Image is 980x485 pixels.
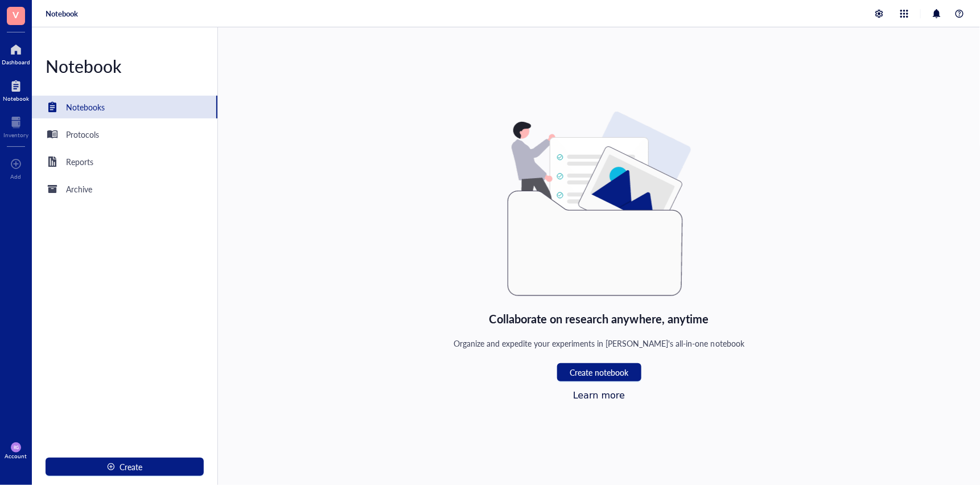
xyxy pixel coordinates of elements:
[66,128,99,141] div: Protocols
[32,178,217,200] a: Archive
[11,173,22,180] div: Add
[120,462,142,471] span: Create
[508,112,691,296] img: Empty state
[32,96,217,118] a: Notebooks
[2,59,30,65] div: Dashboard
[13,445,18,450] span: RG
[3,113,28,138] a: Inventory
[573,390,625,401] a: Learn more
[5,453,27,459] div: Account
[32,123,217,146] a: Protocols
[3,95,29,102] div: Notebook
[3,77,29,102] a: Notebook
[13,7,19,22] span: V
[66,183,92,195] div: Archive
[557,363,641,381] button: Create notebook
[66,101,105,113] div: Notebooks
[32,55,217,77] div: Notebook
[570,368,628,377] span: Create notebook
[32,150,217,173] a: Reports
[2,40,30,65] a: Dashboard
[66,155,93,168] div: Reports
[46,458,204,476] button: Create
[46,9,78,19] a: Notebook
[454,337,744,350] div: Organize and expedite your experiments in [PERSON_NAME]'s all-in-one notebook
[489,310,709,328] div: Collaborate on research anywhere, anytime
[3,131,28,138] div: Inventory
